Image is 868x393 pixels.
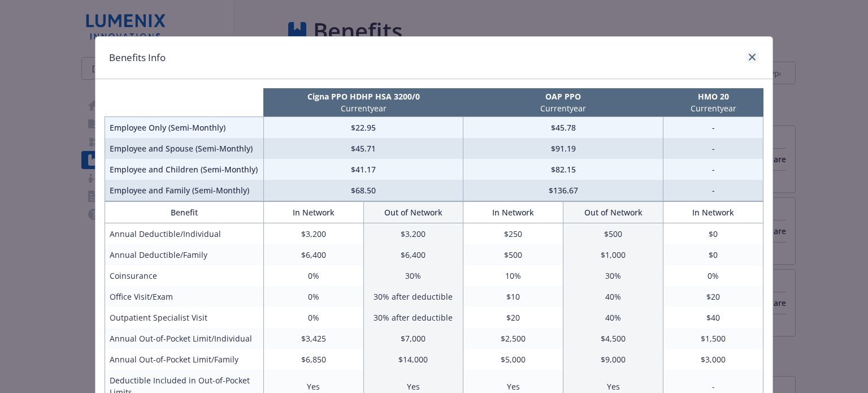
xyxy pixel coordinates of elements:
td: $3,425 [263,328,363,349]
th: intentionally left blank [105,88,264,117]
p: Cigna PPO HDHP HSA 3200/0 [266,90,461,102]
td: 0% [263,307,363,328]
td: 0% [663,265,763,286]
td: - [663,138,763,159]
th: In Network [263,202,363,223]
th: Benefit [105,202,264,223]
td: Employee and Spouse (Semi-Monthly) [105,138,264,159]
td: $5,000 [463,349,563,370]
td: $91.19 [463,138,663,159]
td: $3,200 [363,223,463,245]
td: 0% [263,265,363,286]
td: $500 [563,223,663,245]
td: $2,500 [463,328,563,349]
td: $3,200 [263,223,363,245]
td: $40 [663,307,763,328]
td: $500 [463,244,563,265]
td: $7,000 [363,328,463,349]
p: OAP PPO [466,90,661,102]
td: Employee and Children (Semi-Monthly) [105,159,264,180]
td: $4,500 [563,328,663,349]
td: $9,000 [563,349,663,370]
th: In Network [463,202,563,223]
td: $3,000 [663,349,763,370]
td: $10 [463,286,563,307]
h1: Benefits Info [109,50,166,65]
a: close [745,50,759,64]
td: Annual Deductible/Individual [105,223,264,245]
td: Annual Out-of-Pocket Limit/Family [105,349,264,370]
td: $45.78 [463,117,663,139]
td: $41.17 [263,159,463,180]
td: $20 [663,286,763,307]
td: 30% after deductible [363,286,463,307]
td: Annual Out-of-Pocket Limit/Individual [105,328,264,349]
td: 40% [563,307,663,328]
td: $1,000 [563,244,663,265]
td: $136.67 [463,180,663,201]
p: Current year [666,102,761,114]
td: $1,500 [663,328,763,349]
td: - [663,159,763,180]
td: Employee and Family (Semi-Monthly) [105,180,264,201]
td: $250 [463,223,563,245]
th: In Network [663,202,763,223]
td: 0% [263,286,363,307]
td: Office Visit/Exam [105,286,264,307]
td: $45.71 [263,138,463,159]
td: Coinsurance [105,265,264,286]
td: $82.15 [463,159,663,180]
td: - [663,117,763,139]
td: Outpatient Specialist Visit [105,307,264,328]
td: $20 [463,307,563,328]
td: $68.50 [263,180,463,201]
td: Employee Only (Semi-Monthly) [105,117,264,139]
td: $0 [663,244,763,265]
td: $14,000 [363,349,463,370]
p: HMO 20 [666,90,761,102]
td: 30% after deductible [363,307,463,328]
td: $6,850 [263,349,363,370]
td: $0 [663,223,763,245]
td: 10% [463,265,563,286]
th: Out of Network [563,202,663,223]
td: $22.95 [263,117,463,139]
td: 40% [563,286,663,307]
td: $6,400 [263,244,363,265]
td: $6,400 [363,244,463,265]
p: Current year [266,102,461,114]
td: 30% [363,265,463,286]
td: 30% [563,265,663,286]
td: Annual Deductible/Family [105,244,264,265]
td: - [663,180,763,201]
th: Out of Network [363,202,463,223]
p: Current year [466,102,661,114]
